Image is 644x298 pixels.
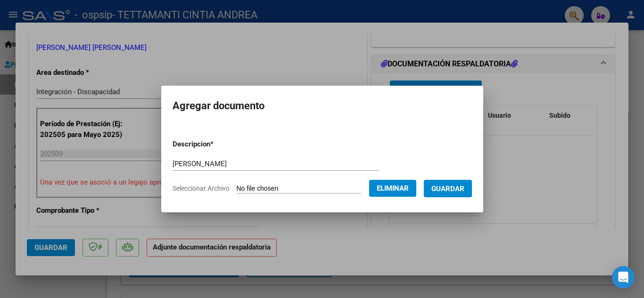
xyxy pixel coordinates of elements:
h2: Agregar documento [173,97,472,115]
div: Open Intercom Messenger [612,266,635,289]
span: Guardar [431,185,464,193]
span: Seleccionar Archivo [173,185,230,192]
span: Eliminar [377,184,409,193]
button: Eliminar [369,180,416,197]
p: Descripcion [173,139,263,150]
button: Guardar [424,180,472,197]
